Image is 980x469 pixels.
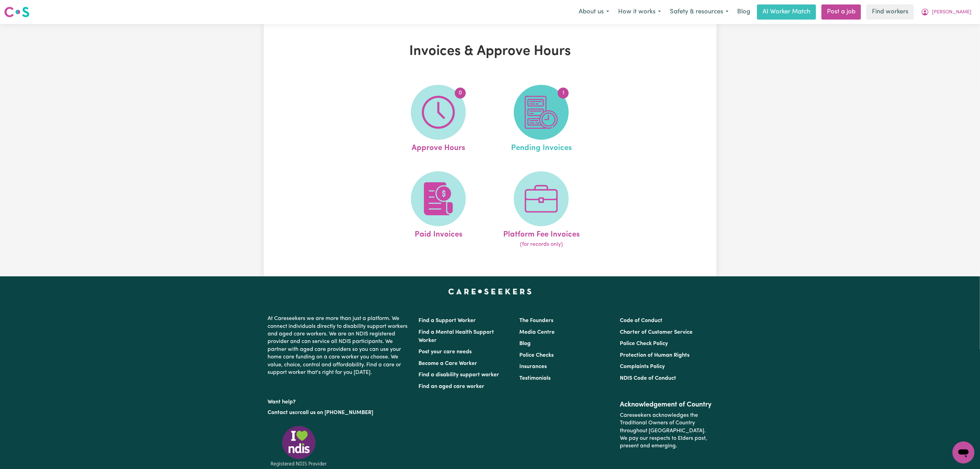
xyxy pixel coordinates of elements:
[620,401,712,409] h2: Acknowledgement of Country
[519,364,547,369] a: Insurances
[866,4,914,20] a: Find workers
[492,171,591,249] a: Platform Fee Invoices(for records only)
[733,4,754,20] a: Blog
[932,9,971,16] span: [PERSON_NAME]
[511,140,572,154] span: Pending Invoices
[822,4,861,20] a: Post a job
[343,43,637,60] h1: Invoices & Approve Hours
[448,289,532,294] a: Careseekers home page
[389,171,488,249] a: Paid Invoices
[520,240,563,249] span: (for records only)
[419,318,476,323] a: Find a Support Worker
[268,406,411,419] p: or
[620,330,693,335] a: Charter of Customer Service
[620,318,662,323] a: Code of Conduct
[492,85,591,154] a: Pending Invoices
[620,353,689,358] a: Protection of Human Rights
[268,396,411,406] p: Want help?
[519,341,531,346] a: Blog
[268,410,295,415] a: Contact us
[519,318,553,323] a: The Founders
[614,5,665,19] button: How it works
[268,312,411,379] p: At Careseekers we are more than just a platform. We connect individuals directly to disability su...
[620,409,712,453] p: Careseekers acknowledges the Traditional Owners of Country throughout [GEOGRAPHIC_DATA]. We pay o...
[558,88,569,99] span: 1
[620,364,665,369] a: Complaints Policy
[519,353,554,358] a: Police Checks
[419,349,472,355] a: Post your care needs
[953,442,975,464] iframe: Button to launch messaging window, conversation in progress
[665,5,733,19] button: Safety & resources
[4,4,29,20] a: Careseekers logo
[519,330,555,335] a: Media Centre
[300,410,374,415] a: call us on [PHONE_NUMBER]
[419,361,477,366] a: Become a Care Worker
[389,85,488,154] a: Approve Hours
[574,5,614,19] button: About us
[419,330,494,343] a: Find a Mental Health Support Worker
[4,6,29,18] img: Careseekers logo
[917,5,976,19] button: My Account
[620,341,668,346] a: Police Check Policy
[503,226,580,241] span: Platform Fee Invoices
[412,140,465,154] span: Approve Hours
[268,425,330,468] img: Registered NDIS provider
[519,376,551,381] a: Testimonials
[419,372,499,378] a: Find a disability support worker
[419,384,485,389] a: Find an aged care worker
[757,4,816,20] a: AI Worker Match
[620,376,676,381] a: NDIS Code of Conduct
[455,88,466,99] span: 0
[415,226,462,241] span: Paid Invoices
